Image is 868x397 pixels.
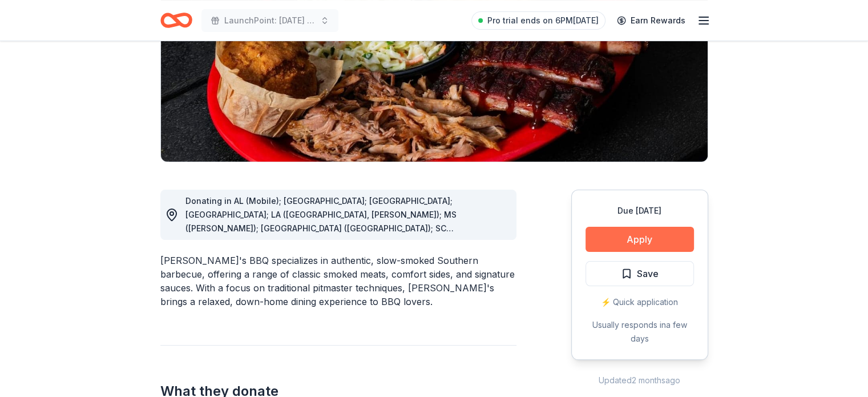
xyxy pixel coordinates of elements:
span: Pro trial ends on 6PM[DATE] [487,14,599,27]
div: ⚡️ Quick application [586,295,694,309]
button: Apply [586,227,694,252]
a: Earn Rewards [610,10,692,31]
button: LaunchPoint: [DATE] Connection [201,9,338,32]
a: Pro trial ends on 6PM[DATE] [471,11,605,30]
div: Usually responds in a few days [586,318,694,346]
div: Due [DATE] [586,204,694,218]
span: Donating in AL (Mobile); [GEOGRAPHIC_DATA]; [GEOGRAPHIC_DATA]; [GEOGRAPHIC_DATA]; LA ([GEOGRAPHIC... [185,196,457,247]
div: [PERSON_NAME]'s BBQ specializes in authentic, slow-smoked Southern barbecue, offering a range of ... [160,254,516,308]
span: Save [637,266,659,281]
div: Updated 2 months ago [571,374,708,387]
button: Save [586,261,694,286]
a: Home [160,7,192,34]
span: LaunchPoint: [DATE] Connection [224,14,316,27]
